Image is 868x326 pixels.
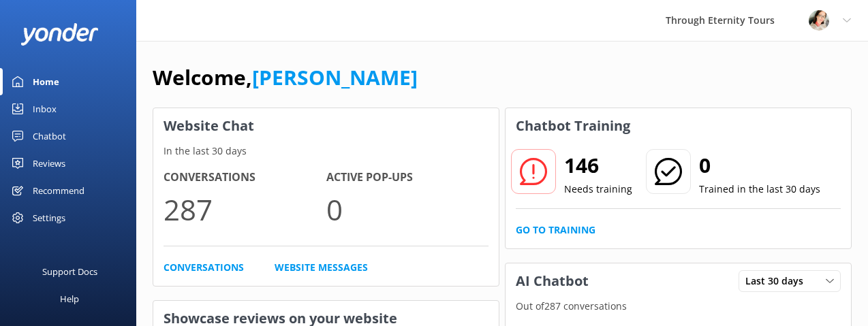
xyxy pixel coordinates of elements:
[326,169,489,186] h4: Active Pop-ups
[33,123,66,150] div: Chatbot
[516,223,595,238] a: Go to Training
[33,95,57,123] div: Inbox
[20,23,99,46] img: yonder-white-logo.png
[164,186,326,232] p: 287
[33,150,65,177] div: Reviews
[164,260,244,275] a: Conversations
[699,182,820,197] p: Trained in the last 30 days
[699,149,820,182] h2: 0
[809,10,829,31] img: 725-1750973867.jpg
[275,260,368,275] a: Website Messages
[153,144,499,159] p: In the last 30 days
[506,108,640,144] h3: Chatbot Training
[33,204,65,231] div: Settings
[153,61,418,94] h1: Welcome,
[745,274,811,289] span: Last 30 days
[506,263,599,299] h3: AI Chatbot
[564,149,632,182] h2: 146
[60,285,79,312] div: Help
[164,169,326,186] h4: Conversations
[564,182,632,197] p: Needs training
[326,186,489,232] p: 0
[506,299,851,314] p: Out of 287 conversations
[33,68,59,95] div: Home
[42,258,97,285] div: Support Docs
[252,63,418,91] a: [PERSON_NAME]
[153,108,499,144] h3: Website Chat
[33,177,84,204] div: Recommend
